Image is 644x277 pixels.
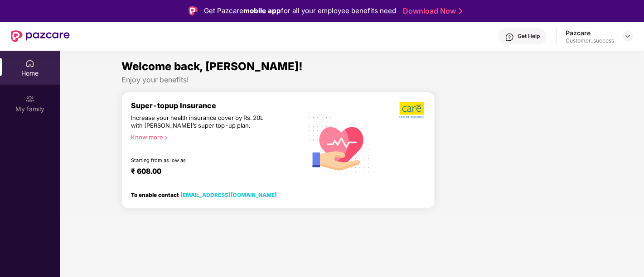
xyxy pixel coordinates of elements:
[163,135,168,140] span: right
[459,6,462,16] img: Stroke
[189,6,198,15] img: Logo
[243,6,281,15] strong: mobile app
[518,33,540,40] div: Get Help
[302,107,376,181] img: svg+xml;base64,PHN2ZyB4bWxucz0iaHR0cDovL3d3dy53My5vcmcvMjAwMC9zdmciIHhtbG5zOnhsaW5rPSJodHRwOi8vd3...
[566,37,614,44] div: Customer_success
[131,167,294,178] div: ₹ 608.00
[25,95,34,104] img: svg+xml;base64,PHN2ZyB3aWR0aD0iMjAiIGhlaWdodD0iMjAiIHZpZXdCb3g9IjAgMCAyMCAyMCIgZmlsbD0ibm9uZSIgeG...
[505,33,514,42] img: svg+xml;base64,PHN2ZyBpZD0iSGVscC0zMngzMiIgeG1sbnM9Imh0dHA6Ly93d3cudzMub3JnLzIwMDAvc3ZnIiB3aWR0aD...
[403,6,460,16] a: Download Now
[624,33,631,40] img: svg+xml;base64,PHN2ZyBpZD0iRHJvcGRvd24tMzJ4MzIiIHhtbG5zPSJodHRwOi8vd3d3LnczLm9yZy8yMDAwL3N2ZyIgd2...
[131,157,264,163] div: Starting from as low as
[566,29,614,37] div: Pazcare
[25,59,34,68] img: svg+xml;base64,PHN2ZyBpZD0iSG9tZSIgeG1sbnM9Imh0dHA6Ly93d3cudzMub3JnLzIwMDAvc3ZnIiB3aWR0aD0iMjAiIG...
[121,60,303,73] span: Welcome back, [PERSON_NAME]!
[131,191,277,198] div: To enable contact
[180,191,277,198] a: [EMAIL_ADDRESS][DOMAIN_NAME]
[204,5,396,16] div: Get Pazcare for all your employee benefits need
[11,30,70,42] img: New Pazcare Logo
[131,101,303,110] div: Super-topup Insurance
[131,134,297,140] div: Know more
[399,101,425,119] img: b5dec4f62d2307b9de63beb79f102df3.png
[131,114,263,129] div: Increase your health insurance cover by Rs. 20L with [PERSON_NAME]’s super top-up plan.
[121,75,582,85] div: Enjoy your benefits!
